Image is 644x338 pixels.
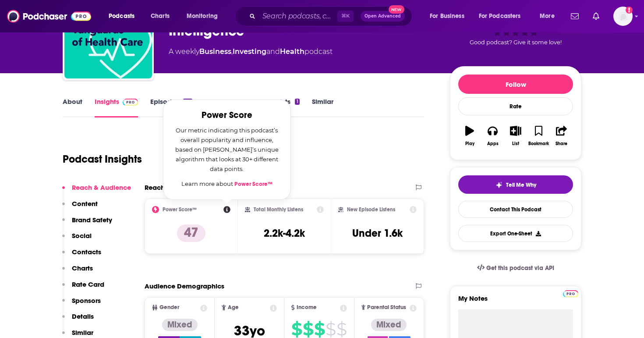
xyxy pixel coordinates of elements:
[95,97,138,117] a: InsightsPodchaser Pro
[613,7,633,26] button: Show profile menu
[303,322,313,336] span: $
[277,97,299,117] a: Lists1
[72,296,101,305] p: Sponsors
[62,231,92,248] button: Social
[72,264,93,272] p: Charts
[159,305,179,310] span: Gender
[163,206,197,213] h2: Power Score™
[145,183,165,192] h2: Reach
[540,10,555,22] span: More
[326,322,336,336] span: $
[62,296,101,313] button: Sponsors
[62,199,98,216] button: Content
[62,216,112,232] button: Brand Safety
[234,181,272,188] a: Power Score™
[62,264,93,280] button: Charts
[254,206,303,213] h2: Total Monthly Listens
[389,5,404,14] span: New
[589,9,603,24] a: Show notifications dropdown
[145,282,224,290] h2: Audience Demographics
[563,289,578,297] a: Pro website
[336,322,347,336] span: $
[361,11,405,21] button: Open AdvancedNew
[63,97,82,117] a: About
[613,7,633,26] img: User Profile
[62,183,131,199] button: Reach & Audience
[528,141,549,146] div: Bookmark
[486,264,554,272] span: Get this podcast via API
[72,280,104,288] p: Rate Card
[228,305,239,310] span: Age
[458,294,573,310] label: My Notes
[199,47,231,56] a: Business
[174,179,280,189] p: Learn more about
[504,120,527,152] button: List
[242,97,265,117] a: Credits
[231,47,233,56] span: ,
[180,9,229,23] button: open menu
[314,322,325,336] span: $
[62,280,104,296] button: Rate Card
[266,47,280,56] span: and
[187,10,218,22] span: Monitoring
[62,248,101,264] button: Contacts
[123,99,138,106] img: Podchaser Pro
[424,9,475,23] button: open menu
[177,224,205,242] p: 47
[534,9,566,23] button: open menu
[72,183,131,192] p: Reach & Audience
[458,97,573,115] div: Rate
[264,227,305,240] h3: 2.2k-4.2k
[458,120,481,152] button: Play
[151,10,170,22] span: Charts
[7,8,91,25] img: Podchaser - Follow, Share and Rate Podcasts
[364,14,401,18] span: Open Advanced
[337,11,354,22] span: ⌘ K
[72,248,101,256] p: Contacts
[243,6,421,26] div: Search podcasts, credits, & more...
[162,319,198,331] div: Mixed
[487,141,499,146] div: Apps
[72,312,94,320] p: Details
[495,181,502,189] img: tell me why sparkle
[174,110,280,120] h2: Power Score
[347,206,395,213] h2: New Episode Listens
[103,9,146,23] button: open menu
[367,305,406,310] span: Parental Status
[465,141,474,146] div: Play
[72,328,93,337] p: Similar
[352,227,403,240] h3: Under 1.6k
[550,120,573,152] button: Share
[556,141,567,146] div: Share
[371,319,407,331] div: Mixed
[458,225,573,242] button: Export One-Sheet
[512,141,519,146] div: List
[72,216,112,224] p: Brand Safety
[473,9,534,23] button: open menu
[169,46,333,57] div: A weekly podcast
[613,7,633,26] span: Logged in as Simran12080
[567,9,582,24] a: Show notifications dropdown
[506,181,536,189] span: Tell Me Why
[205,97,230,117] a: Reviews
[280,47,304,56] a: Health
[109,10,134,22] span: Podcasts
[563,290,578,297] img: Podchaser Pro
[430,10,464,22] span: For Business
[145,9,175,23] a: Charts
[295,99,299,105] div: 1
[481,120,504,152] button: Apps
[312,97,333,117] a: Similar
[626,7,633,14] svg: Add a profile image
[458,75,573,94] button: Follow
[183,99,192,105] div: 101
[62,312,94,328] button: Details
[527,120,550,152] button: Bookmark
[470,257,561,279] a: Get this podcast via API
[233,47,266,56] a: Investing
[150,97,192,117] a: Episodes101
[72,231,92,240] p: Social
[297,305,317,310] span: Income
[458,175,573,194] button: tell me why sparkleTell Me Why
